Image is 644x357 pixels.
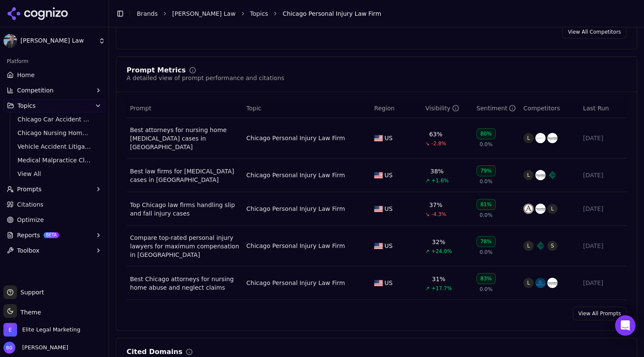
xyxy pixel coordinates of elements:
div: [DATE] [583,242,623,250]
a: Chicago Car Accident Law Firm [14,113,95,125]
button: Prompts [3,182,105,196]
span: US [384,204,393,213]
span: ↘ [425,211,430,218]
span: View All [17,170,92,178]
div: Chicago Personal Injury Law Firm [246,204,345,213]
div: 38% [430,167,444,176]
span: L [523,278,534,288]
span: US [384,242,393,250]
a: Brands [137,10,158,17]
a: Chicago Personal Injury Law Firm [246,242,345,250]
img: Elite Legal Marketing [3,323,17,337]
img: clifford law offices [535,241,546,251]
span: ↗ [425,285,430,292]
a: Vehicle Accident Litigation [14,141,95,153]
div: Visibility [425,104,459,112]
span: Chicago Personal Injury Law Firm [283,9,381,18]
span: Last Run [583,104,609,112]
a: Home [3,68,105,82]
div: 83% [477,273,496,284]
a: Medical Malpractice Claims [14,154,95,166]
div: 80% [477,128,496,139]
button: Competition [3,83,105,97]
th: brandMentionRate [422,99,473,118]
span: Competition [17,86,54,95]
div: A detailed view of prompt performance and citations [127,74,284,82]
div: Best attorneys for nursing home [MEDICAL_DATA] cases in [GEOGRAPHIC_DATA] [130,126,240,151]
div: Open Intercom Messenger [615,315,635,336]
div: [DATE] [583,171,623,179]
img: clifford law offices [547,170,557,180]
span: Theme [17,309,41,316]
span: 0.0% [479,286,493,293]
span: Region [374,104,395,112]
a: Chicago Personal Injury Law Firm [246,171,345,179]
a: Best law firms for [MEDICAL_DATA] cases in [GEOGRAPHIC_DATA] [130,167,240,184]
span: Chicago Car Accident Law Firm [17,115,92,124]
img: US flag [374,172,383,178]
span: +1.6% [431,177,449,184]
div: 78% [477,236,496,247]
span: Home [17,71,35,79]
img: Brian Gomez [3,342,15,354]
span: Vehicle Accident Litigation [17,142,92,151]
a: Chicago Personal Injury Law Firm [246,134,345,142]
nav: breadcrumb [137,9,620,18]
span: +17.7% [431,285,452,292]
a: Optimize [3,213,105,227]
a: View All [14,168,95,180]
span: 0.0% [479,178,493,185]
span: ↘ [425,140,430,147]
div: Prompt Metrics [127,67,186,74]
span: -2.8% [431,140,446,147]
span: 0.0% [479,212,493,219]
img: rosenfeld injury lawyers [547,278,557,288]
th: Region [371,99,422,118]
div: 37% [429,201,442,209]
a: Compare top-rated personal injury lawyers for maximum compensation in [GEOGRAPHIC_DATA] [130,233,240,259]
button: Toolbox [3,244,105,257]
a: Citations [3,198,105,211]
img: US flag [374,280,383,286]
span: Prompts [17,185,42,193]
span: US [384,134,393,142]
div: 79% [477,165,496,176]
div: Platform [3,55,105,68]
span: Toolbox [17,246,40,255]
button: ReportsBETA [3,228,105,242]
div: Data table [127,99,627,300]
span: ↗ [425,177,430,184]
div: Cited Domains [127,348,182,355]
a: Chicago Nursing Home Law Firm [14,127,95,139]
span: Prompt [130,104,151,112]
img: schwartz injury law [535,278,546,288]
span: L [523,133,534,143]
span: US [384,279,393,287]
span: -4.3% [431,211,446,218]
img: US flag [374,135,383,141]
a: Topics [250,9,269,18]
button: Topics [3,99,105,112]
span: Topics [17,101,36,110]
img: US flag [374,206,383,212]
span: Topic [246,104,261,112]
a: Chicago Personal Injury Law Firm [246,279,345,287]
span: Chicago Nursing Home Law Firm [17,129,92,137]
div: 63% [429,130,442,138]
span: Medical Malpractice Claims [17,156,92,164]
button: Open organization switcher [3,323,80,337]
span: ↗ [425,248,430,255]
img: rosenfeld injury lawyers [547,133,557,143]
span: Competitors [523,104,560,112]
th: Prompt [127,99,243,118]
span: Citations [17,200,43,209]
a: Best Chicago attorneys for nursing home abuse and neglect claims [130,275,240,292]
img: US flag [374,243,383,249]
th: sentiment [473,99,520,118]
div: 81% [477,199,496,210]
span: L [523,241,534,251]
